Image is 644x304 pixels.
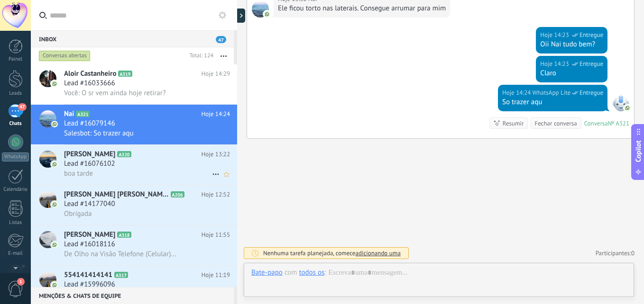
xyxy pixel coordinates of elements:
span: A317 [114,272,128,278]
span: boa tarde [64,169,93,178]
img: icon [51,161,58,168]
div: Conversa [584,119,608,127]
span: Obrigada [64,209,92,218]
span: : [324,268,326,277]
span: WhatsApp Lite [533,88,570,98]
div: Hoje 14:23 [540,30,570,40]
span: Entregue [580,30,603,40]
div: Mostrar [236,9,245,23]
img: icon [51,282,58,288]
div: todos os [299,268,325,277]
span: Você: O sr vem ainda hoje retirar? [64,89,166,98]
div: Resumir [503,119,524,128]
div: Calendário [2,187,29,193]
span: Copilot [634,141,643,162]
span: Lead #16018116 [64,240,115,249]
img: icon [51,241,58,248]
span: Entregue [580,59,603,69]
span: Lead #16076102 [64,159,115,169]
img: com.amocrm.amocrmwa.svg [264,11,270,18]
span: Entregue [580,88,603,98]
span: Nai [64,109,74,119]
img: icon [51,121,58,127]
div: Painel [2,56,29,63]
a: avataricon[PERSON_NAME] [PERSON_NAME] (KÉLITA)A206Hoje 12:52Lead #14177040Obrigada [31,185,237,225]
span: De Olho na Visão Telefone (Celular): [PHONE_NUMBER] [64,250,178,259]
div: Chats [2,121,29,127]
a: avataricon[PERSON_NAME]A320Hoje 13:22Lead #16076102boa tarde [31,145,237,185]
button: Mais [213,47,234,64]
img: icon [51,201,58,208]
span: WhatsApp Lite [612,94,629,111]
span: Lead #14177040 [64,199,115,209]
span: com [285,268,297,277]
a: avatariconAloir CastanheiroA319Hoje 14:29Lead #16033666Você: O sr vem ainda hoje retirar? [31,64,237,104]
span: 47 [216,36,226,43]
span: Hoje 11:55 [202,230,230,240]
a: avataricon[PERSON_NAME]A318Hoje 11:55Lead #16018116De Olho na Visão Telefone (Celular): [PHONE_NU... [31,225,237,265]
a: avatariconNaiA321Hoje 14:24Lead #16079146Salesbot: So trazer aqu [31,105,237,144]
span: Lead #16079146 [64,119,115,128]
div: Ele ficou torto nas laterais. Consegue arrumar para mim [278,4,446,13]
span: A206 [171,191,184,197]
span: Salesbot: So trazer aqu [64,129,134,138]
span: Hoje 12:52 [202,190,230,199]
span: Nai [252,0,269,18]
span: A320 [117,151,131,157]
div: Claro [540,69,603,78]
span: Hoje 13:22 [202,150,230,159]
a: Participantes:0 [596,249,635,257]
div: Total: 124 [185,51,213,61]
span: Hoje 14:24 [202,109,230,119]
span: A319 [118,71,132,77]
span: Lead #15996096 [64,280,115,289]
div: № A321 [608,119,629,127]
img: icon [51,80,58,87]
span: Aloir Castanheiro [64,69,116,79]
span: 47 [18,103,26,111]
div: Oii Nai tudo bem? [540,40,603,49]
span: Hoje 14:29 [202,69,230,79]
span: [PERSON_NAME] [64,230,115,240]
div: Hoje 14:24 [502,88,533,98]
div: Menções & Chats de equipe [31,287,234,304]
img: com.amocrm.amocrmwa.svg [624,105,631,111]
div: Hoje 14:23 [540,59,570,69]
div: WhatsApp [2,152,29,161]
span: 554141414141 [64,270,112,280]
div: Listas [2,220,29,226]
span: Hoje 11:19 [202,270,230,280]
span: A318 [117,232,131,238]
div: Inbox [31,30,234,47]
span: [PERSON_NAME] [PERSON_NAME] (KÉLITA) [64,190,169,199]
span: [PERSON_NAME] [64,150,115,159]
span: 0 [631,249,635,257]
span: Lead #16033666 [64,79,115,88]
div: Fechar conversa [534,119,577,128]
div: Nenhuma tarefa planejada, comece [263,249,401,257]
div: Leads [2,90,29,97]
div: So trazer aqu [502,98,603,107]
span: A321 [76,111,90,117]
div: E-mail [2,250,29,257]
div: Conversas abertas [39,50,91,62]
span: 1 [17,278,25,286]
span: adicionando uma [355,249,400,257]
